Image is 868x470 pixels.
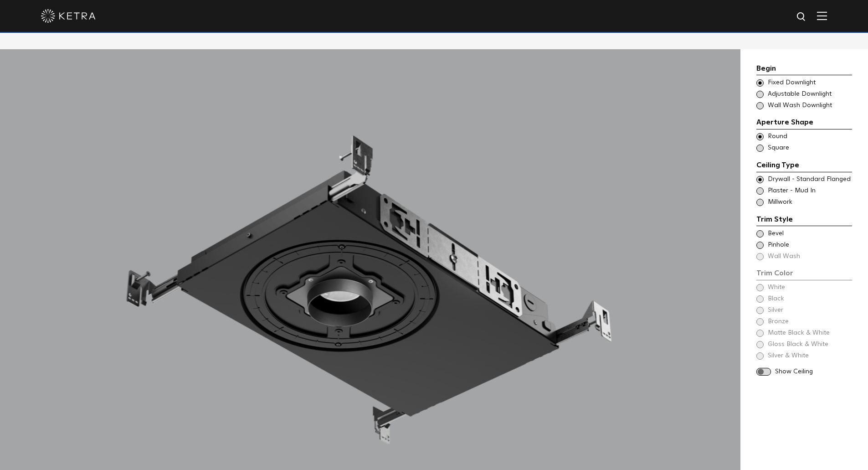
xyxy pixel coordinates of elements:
[768,229,851,238] span: Bevel
[768,90,851,99] span: Adjustable Downlight
[796,11,807,23] img: search icon
[756,117,852,129] div: Aperture Shape
[768,78,851,88] span: Fixed Downlight
[768,241,851,250] span: Pinhole
[756,63,852,76] div: Begin
[768,144,851,153] span: Square
[768,198,851,207] span: Millwork
[817,11,827,20] img: Hamburger%20Nav.svg
[756,214,852,227] div: Trim Style
[768,186,851,196] span: Plaster - Mud In
[768,175,851,184] span: Drywall - Standard Flanged
[775,367,852,377] span: Show Ceiling
[41,9,96,23] img: ketra-logo-2019-white
[768,101,851,110] span: Wall Wash Downlight
[768,132,851,141] span: Round
[756,160,852,172] div: Ceiling Type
